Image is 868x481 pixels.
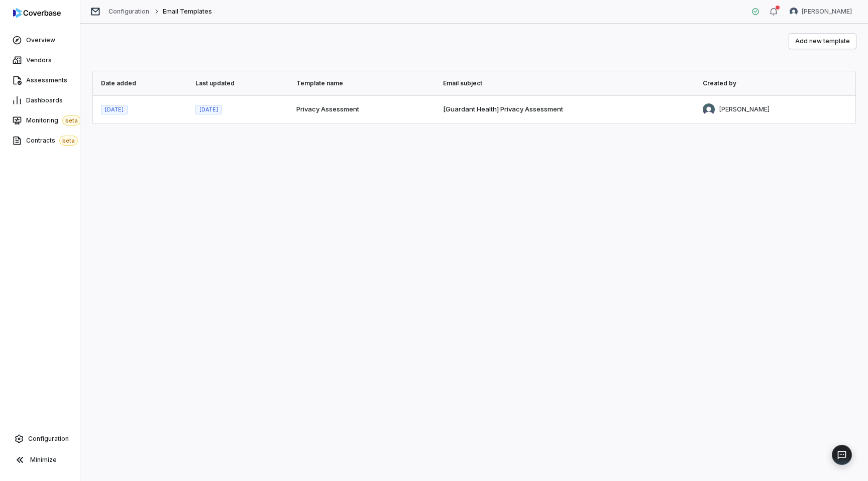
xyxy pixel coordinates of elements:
[30,456,57,464] span: Minimize
[108,8,150,16] a: Configuration
[2,132,78,150] a: Contractsbeta
[26,136,78,146] span: Contracts
[26,115,81,126] span: Monitoring
[2,71,78,89] a: Assessments
[789,34,856,49] button: Add new template
[62,115,81,126] span: beta
[2,51,78,69] a: Vendors
[93,71,189,95] th: Date added
[4,450,76,470] button: Minimize
[189,71,290,95] th: Last updated
[719,104,770,114] span: [PERSON_NAME]
[697,71,855,95] th: Created by
[703,103,715,115] img: Zi Chong Kao avatar
[28,435,69,443] span: Configuration
[784,4,858,19] button: Lili Jiang avatar[PERSON_NAME]
[2,31,78,49] a: Overview
[26,76,67,84] span: Assessments
[26,56,52,64] span: Vendors
[4,430,76,448] a: Configuration
[105,106,124,113] span: [DATE]
[2,91,78,109] a: Dashboards
[443,105,563,113] span: [Guardant Health] Privacy Assessment
[26,36,55,44] span: Overview
[199,106,218,113] span: [DATE]
[802,8,852,16] span: [PERSON_NAME]
[790,8,798,16] img: Lili Jiang avatar
[59,136,78,146] span: beta
[26,96,63,104] span: Dashboards
[2,111,78,130] a: Monitoringbeta
[163,8,212,16] span: Email Templates
[437,71,696,95] th: Email subject
[290,71,438,95] th: Template name
[13,8,61,18] img: logo-D7KZi-bG.svg
[296,105,359,113] span: Privacy Assessment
